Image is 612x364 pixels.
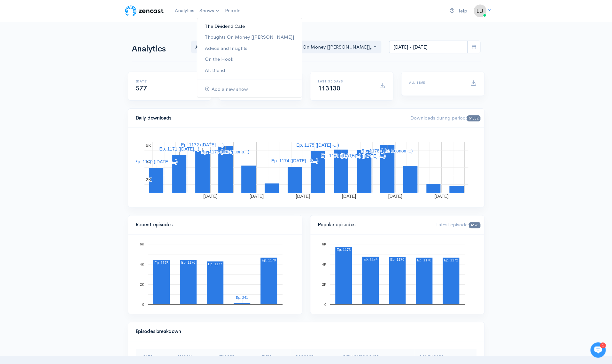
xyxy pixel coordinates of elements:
button: New conversation [5,49,123,62]
a: Help [447,4,470,18]
text: 6K [146,143,151,148]
text: Ep. 1172 ([DATE] -...) [181,142,224,147]
text: Ep. 1178 [261,258,275,262]
span: New conversation [41,53,77,58]
button: Advice and Insights, The Dividend Cafe, Thoughts On Money [TOM], Alt Blend, On the Hook [191,41,382,54]
a: Shows [197,4,222,18]
span: 577 [136,84,147,92]
a: People [222,4,243,18]
a: Analytics [172,4,197,18]
a: Advice and Insights [197,43,302,54]
a: On the Hook [197,54,302,65]
span: 113130 [318,84,340,92]
svg: A chart. [136,242,294,306]
text: Ep. 1177 [208,262,222,266]
text: Ep. 1178 [417,258,431,262]
text: Ep. 241 [236,295,248,299]
svg: A chart. [136,136,476,199]
text: 4K [322,262,326,266]
text: Ep. 1173 (Exceptiona...) [201,149,249,154]
text: 2K [322,282,326,286]
text: Ep. 1175 [154,260,168,264]
h4: Episodes breakdown [136,329,473,334]
text: 2K [140,282,144,286]
a: Alt Blend [197,65,302,76]
text: 2K [146,177,151,182]
a: Thoughts On Money [[PERSON_NAME]] [197,32,302,43]
text: 0 [324,302,326,306]
text: Ep. 1178 (The Econom...) [361,148,412,153]
h6: All time [409,81,462,84]
ul: Shows [197,18,302,98]
text: Ep. 1176 ([DATE]...) [321,153,361,158]
p: Find an answer quickly [4,74,124,82]
div: Advice and Insights , The Dividend Cafe , Thoughts On Money [[PERSON_NAME]] , Alt Blend , On the ... [195,43,372,51]
h4: Daily downloads [136,115,403,121]
a: The Dividend Cafe [197,21,302,32]
text: [DATE] [296,194,310,199]
text: Ep. 1170 [390,257,404,261]
text: 6K [322,242,326,246]
img: ... [474,4,486,17]
text: 4K [140,262,144,266]
text: Ep. 1171 ([DATE]...) [159,146,199,151]
input: Search articles [14,85,119,98]
text: [DATE] [249,194,263,199]
text: 0 [142,302,144,306]
text: [DATE] [434,194,448,199]
text: Ep. 1173 [336,247,350,251]
text: [DATE] [342,194,356,199]
a: Add a new show [197,84,302,95]
text: 4K [146,160,151,165]
text: Ep. 1175 ([DATE] -...) [296,143,339,148]
span: Latest episode: [436,221,480,228]
text: Ep. 1177 ([DATE] -...) [343,153,385,159]
h4: Recent episodes [136,222,291,228]
span: Downloads during period: [410,115,480,121]
span: 4673 [469,222,480,228]
img: ZenCast Logo [124,4,165,17]
text: [DATE] [203,194,217,199]
h6: [DATE] [136,80,189,83]
text: 6K [140,242,144,246]
span: 51332 [467,115,480,121]
text: [DATE] [388,194,402,199]
iframe: gist-messenger-bubble-iframe [590,342,606,358]
h1: Analytics [132,44,183,54]
text: Ep. 1172 [444,258,458,262]
h6: Last 30 days [318,80,371,83]
h4: Popular episodes [318,222,429,228]
text: Ep. 1176 [181,260,195,264]
text: Ep. 1170 ([DATE] -...) [135,159,177,164]
input: analytics date range selector [389,41,468,54]
text: Ep. 1174 [363,257,377,261]
svg: A chart. [318,242,476,306]
text: Ep. 1174 ([DATE] - S...) [271,158,318,163]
